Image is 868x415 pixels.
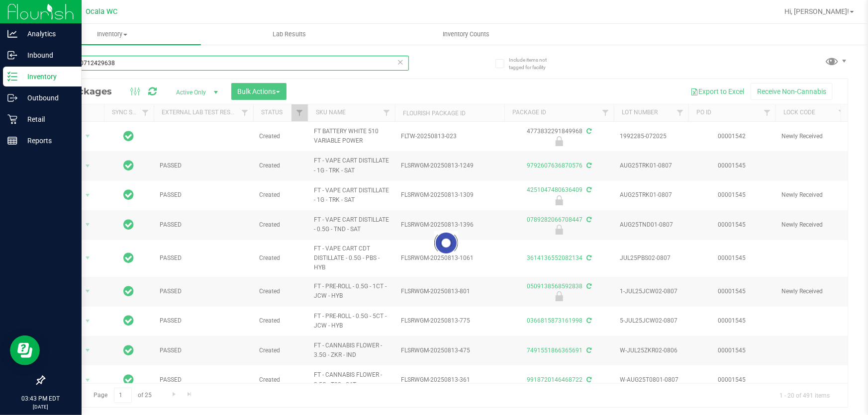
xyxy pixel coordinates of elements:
[4,403,77,411] p: [DATE]
[24,30,201,39] span: Inventory
[17,135,77,147] p: Reports
[397,56,404,69] span: Clear
[259,30,319,39] span: Lab Results
[17,113,77,125] p: Retail
[86,7,117,16] span: Ocala WC
[7,93,17,103] inline-svg: Outbound
[10,335,40,365] iframe: Resource center
[17,71,77,83] p: Inventory
[17,49,77,61] p: Inbound
[509,56,559,71] span: Include items not tagged for facility
[201,24,378,45] a: Lab Results
[784,7,849,15] span: Hi, [PERSON_NAME]!
[44,56,409,71] input: Search Package ID, Item Name, SKU, Lot or Part Number...
[24,24,201,45] a: Inventory
[17,28,77,40] p: Analytics
[7,50,17,60] inline-svg: Inbound
[17,92,77,104] p: Outbound
[7,114,17,124] inline-svg: Retail
[4,394,77,403] p: 03:43 PM EDT
[7,72,17,82] inline-svg: Inventory
[7,29,17,39] inline-svg: Analytics
[378,24,555,45] a: Inventory Counts
[7,136,17,146] inline-svg: Reports
[429,30,503,39] span: Inventory Counts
